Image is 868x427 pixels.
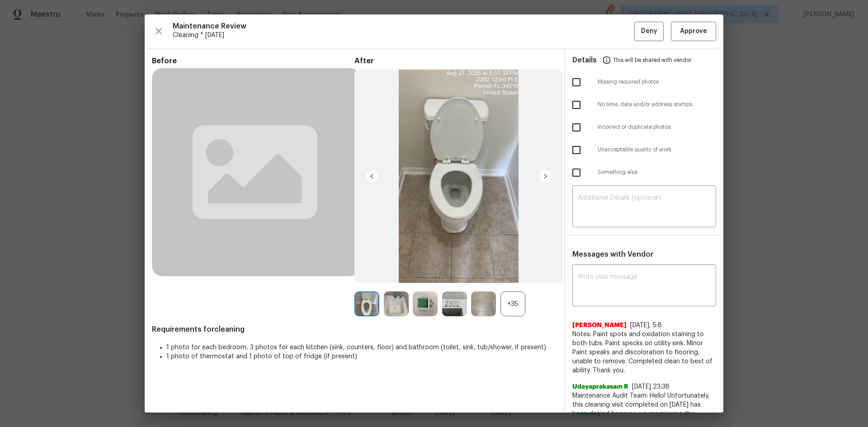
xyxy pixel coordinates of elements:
li: 1 photo for each bedroom, 3 photos for each kitchen (sink, counters, floor) and bathroom (toilet,... [166,343,557,352]
span: [PERSON_NAME] [572,321,627,330]
span: Details [572,49,597,71]
span: Something else [598,169,716,176]
span: [DATE], 5:8 [630,322,662,328]
span: Udayaprakasam R [572,382,628,391]
span: This will be shared with vendor [613,49,691,71]
img: left-chevron-button-url [365,169,379,183]
span: Incorrect or duplicate photos [598,123,716,131]
div: Unacceptable quality of work [565,139,723,161]
span: Cleaning * [DATE] [173,31,634,40]
span: Missing required photos [598,78,716,86]
span: Before [152,56,354,66]
span: No time, date and/or address stamps [598,101,716,108]
button: Approve [671,22,716,41]
div: +35 [500,291,525,316]
div: Missing required photos [565,71,723,94]
span: After [354,56,557,66]
span: Messages with Vendor [572,251,653,258]
span: Deny [641,26,657,37]
li: 1 photo of thermostat and 1 photo of top of fridge (if present) [166,352,557,361]
span: [DATE] 23:38 [632,384,670,390]
span: Approve [680,26,707,37]
div: Something else [565,161,723,184]
div: Incorrect or duplicate photos [565,116,723,139]
span: Maintenance Review [173,22,634,31]
span: Requirements for cleaning [152,325,557,334]
span: Unacceptable quality of work [598,146,716,154]
button: Deny [634,22,664,41]
img: right-chevron-button-url [538,169,552,183]
div: No time, date and/or address stamps [565,94,723,116]
span: Notes: Paint spots and oxidation staining to both tubs. Paint specks on utility sink. Minor Paint... [572,330,716,375]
